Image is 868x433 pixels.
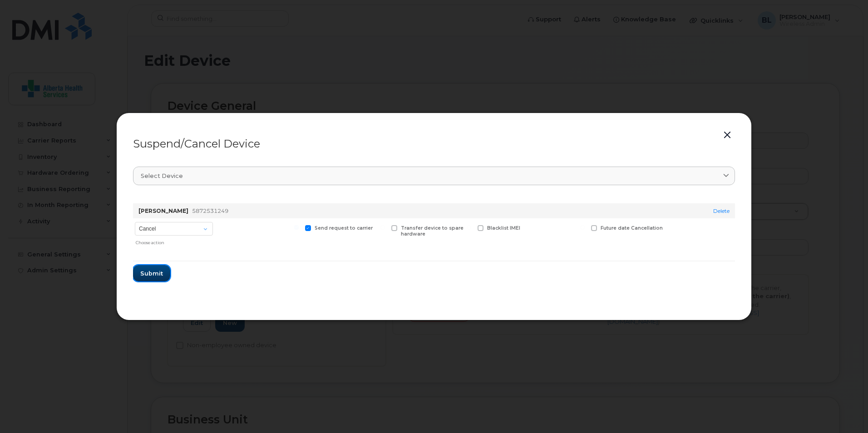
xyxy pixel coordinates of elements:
[467,225,471,230] input: Blacklist IMEI
[401,225,464,237] span: Transfer device to spare hardware
[380,225,385,230] input: Transfer device to spare hardware
[601,225,663,231] span: Future date Cancellation
[136,236,213,246] div: Choose action
[315,225,373,231] span: Send request to carrier
[192,207,228,214] span: 5872531249
[133,265,170,281] button: Submit
[487,225,520,231] span: Blacklist IMEI
[580,225,585,230] input: Future date Cancellation
[138,207,188,214] strong: [PERSON_NAME]
[133,167,735,185] a: Select device
[141,172,183,180] span: Select device
[140,269,163,278] span: Submit
[133,138,735,149] div: Suspend/Cancel Device
[294,225,299,230] input: Send request to carrier
[713,207,730,214] a: Delete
